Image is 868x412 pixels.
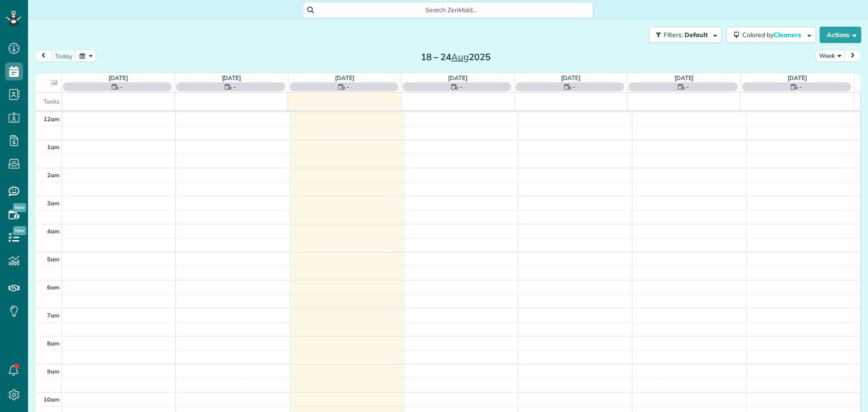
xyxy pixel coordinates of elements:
button: prev [35,50,52,62]
a: [DATE] [222,74,241,81]
button: next [844,50,861,62]
span: 3am [47,199,60,207]
span: Tasks [43,98,60,105]
span: 10am [43,396,60,403]
button: Week [815,50,845,62]
span: 12am [43,115,60,123]
a: [DATE] [335,74,354,81]
span: 2am [47,171,60,179]
span: - [686,82,689,91]
span: 5am [47,256,60,263]
span: - [120,82,123,91]
span: 7am [47,312,60,319]
button: Filters: Default [649,27,722,43]
a: [DATE] [788,74,807,81]
button: Colored byCleaners [726,27,816,43]
span: New [13,226,26,235]
a: [DATE] [561,74,580,81]
span: - [460,82,462,91]
a: Filters: Default [644,27,722,43]
span: - [233,82,236,91]
button: Today [51,50,76,62]
span: Filters: [664,31,683,39]
span: Default [684,31,708,39]
span: 4am [47,227,60,235]
span: 6am [47,284,60,291]
span: 1am [47,143,60,151]
span: 9am [47,368,60,375]
span: - [347,82,349,91]
span: - [573,82,576,91]
span: Aug [451,51,469,62]
a: [DATE] [675,74,694,81]
button: Actions [820,27,861,43]
a: [DATE] [448,74,467,81]
span: New [13,203,26,212]
span: Colored by [742,31,804,39]
a: [DATE] [108,74,128,81]
h2: 18 – 24 2025 [399,52,512,62]
span: - [799,82,802,91]
span: 8am [47,340,60,347]
span: Cleaners [774,31,802,39]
